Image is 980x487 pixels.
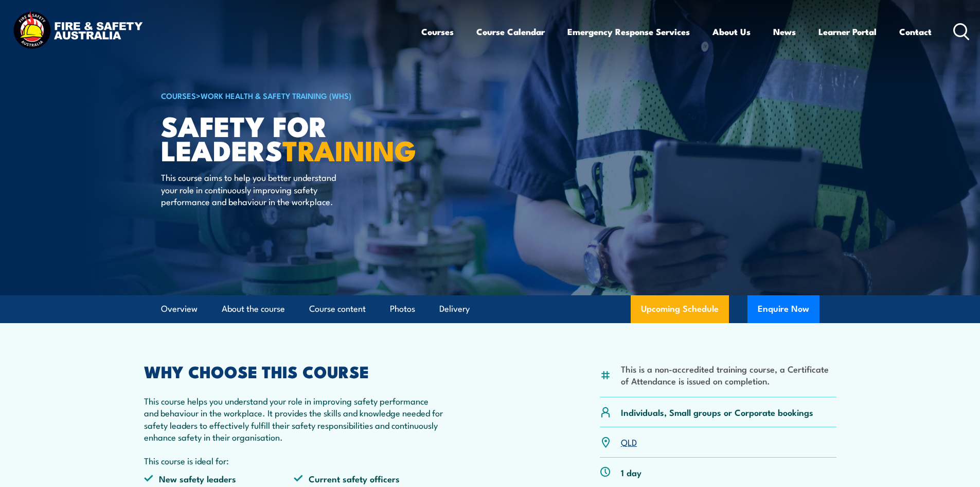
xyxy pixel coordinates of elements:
[282,128,416,171] strong: TRAINING
[161,171,349,207] p: This course aims to help you better understand your role in continuously improving safety perform...
[773,18,796,45] a: News
[161,89,415,102] h6: >
[621,435,637,448] a: QLD
[161,90,196,101] a: COURSES
[144,364,444,378] h2: WHY CHOOSE THIS COURSE
[144,473,294,484] li: New safety leaders
[309,295,366,323] a: Course content
[476,18,545,45] a: Course Calendar
[621,406,813,418] p: Individuals, Small groups or Corporate bookings
[294,473,444,484] li: Current safety officers
[621,363,836,387] li: This is a non-accredited training course, a Certificate of Attendance is issued on completion.
[747,295,819,323] button: Enquire Now
[421,18,454,45] a: Courses
[899,18,932,45] a: Contact
[161,295,198,323] a: Overview
[222,295,285,323] a: About the course
[390,295,415,323] a: Photos
[567,18,690,45] a: Emergency Response Services
[144,395,444,443] p: This course helps you understand your role in improving safety performance and behaviour in the w...
[439,295,470,323] a: Delivery
[201,90,351,101] a: Work Health & Safety Training (WHS)
[712,18,751,45] a: About Us
[631,295,729,323] a: Upcoming Schedule
[161,113,415,161] h1: Safety For Leaders
[621,466,642,478] p: 1 day
[144,455,444,466] p: This course is ideal for:
[818,18,877,45] a: Learner Portal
